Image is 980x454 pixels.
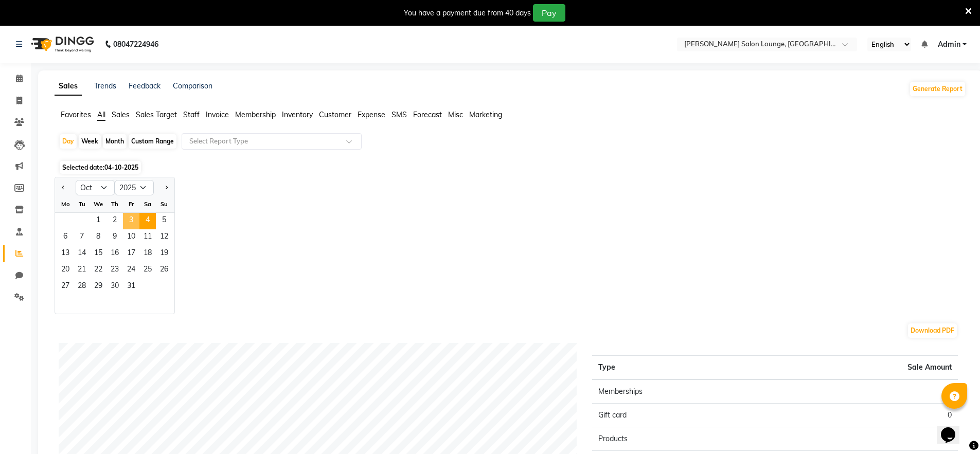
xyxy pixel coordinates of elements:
[90,213,106,229] div: Wednesday, October 1, 2025
[74,229,90,246] div: Tuesday, October 7, 2025
[775,356,958,380] th: Sale Amount
[113,30,158,59] b: 08047224946
[90,279,106,295] div: Wednesday, October 29, 2025
[156,229,172,246] div: Sunday, October 12, 2025
[74,196,90,212] div: Tu
[74,246,90,262] div: Tuesday, October 14, 2025
[136,110,177,119] span: Sales Target
[60,134,77,149] div: Day
[156,213,172,229] span: 5
[448,110,463,119] span: Misc
[775,379,958,404] td: 0
[106,229,123,246] span: 9
[206,110,229,119] span: Invoice
[106,246,123,262] span: 16
[90,229,106,246] span: 8
[74,262,90,279] span: 21
[156,196,172,212] div: Su
[156,229,172,246] span: 12
[592,379,775,404] td: Memberships
[775,427,958,451] td: 0
[123,246,139,262] span: 17
[908,323,957,338] button: Download PDF
[112,110,130,119] span: Sales
[156,262,172,279] span: 26
[358,110,385,119] span: Expense
[156,213,172,229] div: Sunday, October 5, 2025
[139,196,156,212] div: Sa
[139,213,156,229] div: Saturday, October 4, 2025
[139,229,156,246] span: 11
[74,246,90,262] span: 14
[775,404,958,427] td: 0
[156,246,172,262] div: Sunday, October 19, 2025
[592,427,775,451] td: Products
[129,81,161,90] a: Feedback
[156,262,172,279] div: Sunday, October 26, 2025
[123,213,139,229] span: 3
[90,229,106,246] div: Wednesday, October 8, 2025
[319,110,351,119] span: Customer
[139,246,156,262] span: 18
[57,262,74,279] span: 20
[106,279,123,295] div: Thursday, October 30, 2025
[123,262,139,279] span: 24
[123,229,139,246] div: Friday, October 10, 2025
[592,404,775,427] td: Gift card
[90,213,106,229] span: 1
[90,262,106,279] span: 22
[26,30,97,59] img: logo
[106,279,123,295] span: 30
[74,229,90,246] span: 7
[106,262,123,279] div: Thursday, October 23, 2025
[90,262,106,279] div: Wednesday, October 22, 2025
[404,8,531,19] div: You have a payment due from 40 days
[74,279,90,295] div: Tuesday, October 28, 2025
[938,39,960,50] span: Admin
[103,134,127,149] div: Month
[162,179,170,196] button: Next month
[55,77,82,96] a: Sales
[123,262,139,279] div: Friday, October 24, 2025
[123,279,139,295] span: 31
[74,279,90,295] span: 28
[139,262,156,279] div: Saturday, October 25, 2025
[76,180,115,195] select: Select month
[123,213,139,229] div: Friday, October 3, 2025
[183,110,200,119] span: Staff
[139,246,156,262] div: Saturday, October 18, 2025
[90,279,106,295] span: 29
[123,246,139,262] div: Friday, October 17, 2025
[90,196,106,212] div: We
[123,229,139,246] span: 10
[413,110,442,119] span: Forecast
[106,229,123,246] div: Thursday, October 9, 2025
[592,356,775,380] th: Type
[156,246,172,262] span: 19
[106,213,123,229] div: Thursday, October 2, 2025
[97,110,105,119] span: All
[57,279,74,295] div: Monday, October 27, 2025
[106,246,123,262] div: Thursday, October 16, 2025
[123,279,139,295] div: Friday, October 31, 2025
[61,110,91,119] span: Favorites
[937,413,970,444] iframe: chat widget
[173,81,212,90] a: Comparison
[57,196,74,212] div: Mo
[129,134,176,149] div: Custom Range
[57,246,74,262] span: 13
[106,213,123,229] span: 2
[235,110,276,119] span: Membership
[79,134,101,149] div: Week
[104,164,138,171] span: 04-10-2025
[115,180,154,195] select: Select year
[60,161,141,174] span: Selected date:
[282,110,313,119] span: Inventory
[57,246,74,262] div: Monday, October 13, 2025
[59,179,67,196] button: Previous month
[139,262,156,279] span: 25
[533,4,565,22] button: Pay
[57,262,74,279] div: Monday, October 20, 2025
[469,110,502,119] span: Marketing
[90,246,106,262] span: 15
